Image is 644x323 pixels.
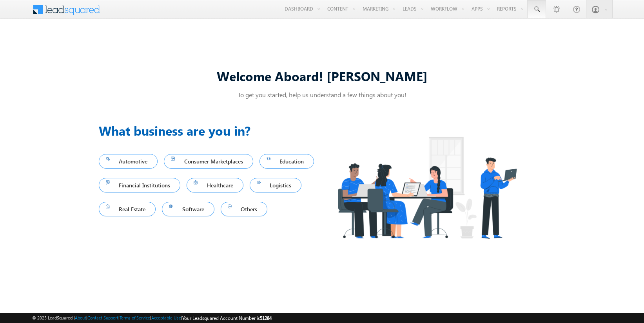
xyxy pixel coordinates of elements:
span: Healthcare [194,180,236,191]
span: 51284 [260,315,272,321]
p: To get you started, help us understand a few things about you! [99,91,546,99]
span: Education [267,156,307,167]
div: Welcome Aboard! [PERSON_NAME] [99,67,546,84]
span: Real Estate [106,204,149,214]
span: Software [169,204,207,214]
h3: What business are you in? [99,121,322,140]
span: Others [228,204,261,214]
span: Logistics [257,180,295,191]
a: Acceptable Use [151,315,181,320]
span: Your Leadsquared Account Number is [182,315,272,321]
a: Terms of Service [120,315,150,320]
span: Financial Institutions [106,180,174,191]
img: Industry.png [322,121,532,254]
span: Consumer Marketplaces [171,156,246,167]
a: Contact Support [87,315,118,320]
span: Automotive [106,156,151,167]
a: About [75,315,86,320]
span: © 2025 LeadSquared | | | | | [32,314,272,322]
